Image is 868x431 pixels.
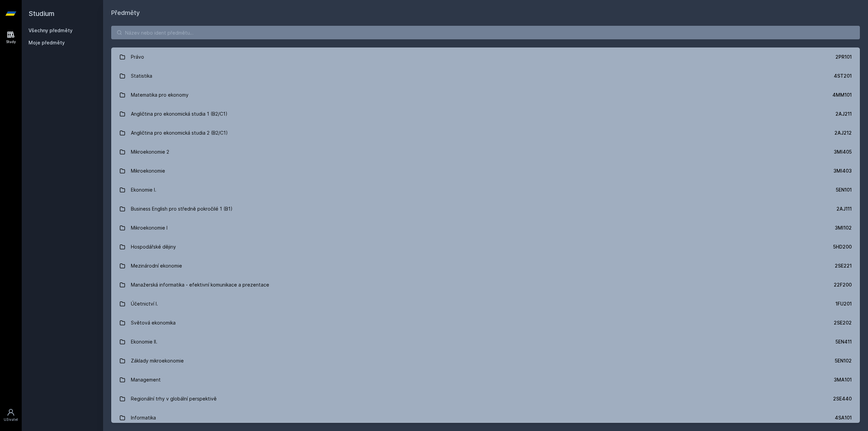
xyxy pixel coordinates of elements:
[835,111,852,117] div: 2AJ211
[834,149,852,155] div: 3MI405
[833,395,852,402] div: 2SE440
[834,376,852,383] div: 3MA101
[832,92,852,98] div: 4MM101
[111,180,860,199] a: Ekonomie I. 5EN101
[111,199,860,218] a: Business English pro středně pokročilé 1 (B1) 2AJ111
[28,39,65,46] span: Moje předměty
[4,417,18,422] div: Uživatel
[835,414,852,421] div: 4SA101
[131,335,157,349] div: Ekonomie II.
[111,332,860,351] a: Ekonomie II. 5EN411
[111,351,860,370] a: Základy mikroekonomie 5EN102
[835,300,852,307] div: 1FU201
[835,357,852,364] div: 5EN102
[111,275,860,294] a: Manažerská informatika - efektivní komunikace a prezentace 22F200
[833,243,852,250] div: 5HD200
[836,187,852,193] div: 5EN101
[131,240,176,254] div: Hospodářské dějiny
[131,202,233,216] div: Business English pro středně pokročilé 1 (B1)
[1,27,20,48] a: Study
[834,281,852,288] div: 22F200
[131,126,228,140] div: Angličtina pro ekonomická studia 2 (B2/C1)
[111,47,860,66] a: Právo 2PR101
[131,145,169,159] div: Mikroekonomie 2
[28,27,73,33] a: Všechny předměty
[131,221,167,235] div: Mikroekonomie I
[131,88,189,102] div: Matematika pro ekonomy
[131,50,144,64] div: Právo
[111,313,860,332] a: Světová ekonomika 2SE202
[131,297,158,311] div: Účetnictví I.
[111,294,860,313] a: Účetnictví I. 1FU201
[111,104,860,123] a: Angličtina pro ekonomická studia 1 (B2/C1) 2AJ211
[111,85,860,104] a: Matematika pro ekonomy 4MM101
[131,107,228,121] div: Angličtina pro ekonomická studia 1 (B2/C1)
[111,8,860,18] h1: Předměty
[834,319,852,326] div: 2SE202
[1,405,20,426] a: Uživatel
[131,278,269,292] div: Manažerská informatika - efektivní komunikace a prezentace
[131,164,165,178] div: Mikroekonomie
[111,123,860,142] a: Angličtina pro ekonomická studia 2 (B2/C1) 2AJ212
[131,259,182,273] div: Mezinárodní ekonomie
[111,218,860,237] a: Mikroekonomie I 3MI102
[834,130,852,136] div: 2AJ212
[111,161,860,180] a: Mikroekonomie 3MI403
[836,205,852,212] div: 2AJ111
[131,69,152,83] div: Statistika
[835,224,852,231] div: 3MI102
[111,237,860,256] a: Hospodářské dějiny 5HD200
[131,411,156,425] div: Informatika
[111,142,860,161] a: Mikroekonomie 2 3MI405
[131,392,217,406] div: Regionální trhy v globální perspektivě
[6,39,16,44] div: Study
[835,54,852,60] div: 2PR101
[835,262,852,269] div: 2SE221
[111,408,860,427] a: Informatika 4SA101
[111,389,860,408] a: Regionální trhy v globální perspektivě 2SE440
[835,338,852,345] div: 5EN411
[131,373,161,387] div: Management
[111,370,860,389] a: Management 3MA101
[131,183,156,197] div: Ekonomie I.
[131,316,176,330] div: Světová ekonomika
[111,66,860,85] a: Statistika 4ST201
[111,26,860,39] input: Název nebo ident předmětu…
[834,73,852,79] div: 4ST201
[131,354,184,368] div: Základy mikroekonomie
[833,168,852,174] div: 3MI403
[111,256,860,275] a: Mezinárodní ekonomie 2SE221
